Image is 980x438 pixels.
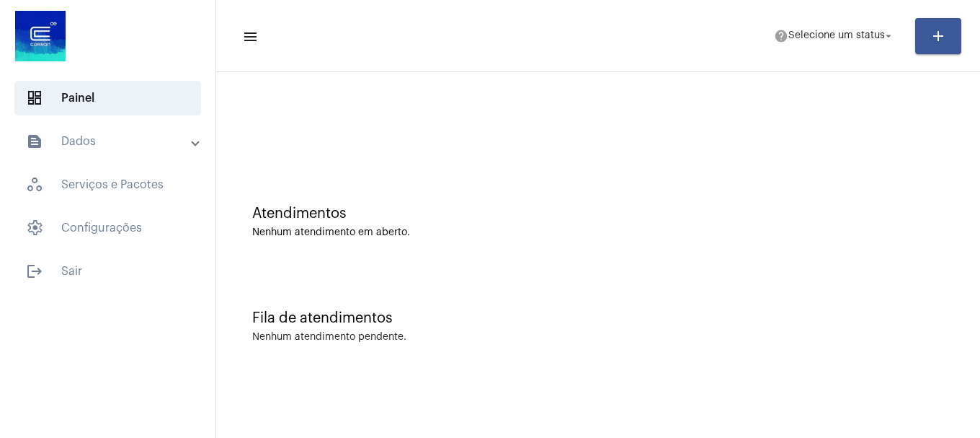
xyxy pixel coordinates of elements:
[252,310,944,326] div: Fila de atendimentos
[12,7,69,65] img: d4669ae0-8c07-2337-4f67-34b0df7f5ae4.jpeg
[26,133,192,150] mat-panel-title: Dados
[14,211,201,245] span: Configurações
[14,81,201,115] span: Painel
[765,22,904,51] button: Selecione um status
[882,30,895,43] mat-icon: arrow_drop_down
[252,206,944,222] div: Atendimentos
[774,29,788,43] mat-icon: help
[252,227,944,238] div: Nenhum atendimento em aberto.
[26,176,43,193] span: sidenav icon
[242,28,257,45] mat-icon: sidenav icon
[26,133,43,150] mat-icon: sidenav icon
[788,31,885,41] span: Selecione um status
[9,124,215,159] mat-expansion-panel-header: sidenav iconDados
[26,219,43,237] span: sidenav icon
[930,27,947,45] mat-icon: add
[14,254,201,289] span: Sair
[252,332,406,343] div: Nenhum atendimento pendente.
[26,263,43,280] mat-icon: sidenav icon
[14,167,201,202] span: Serviços e Pacotes
[26,89,43,107] span: sidenav icon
